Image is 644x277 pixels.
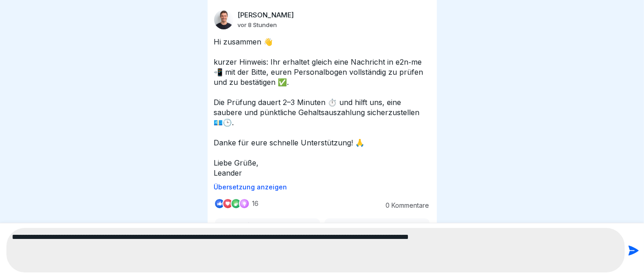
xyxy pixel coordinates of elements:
p: Übersetzung anzeigen [214,183,430,191]
p: Kommentieren [355,222,409,232]
p: Hi zusammen 👋 kurzer Hinweis: Ihr erhaltet gleich eine Nachricht in e2n‑me 📲 mit der Bitte, euren... [214,37,430,178]
p: Gefällt mir [253,222,292,232]
p: vor 8 Stunden [238,21,277,28]
p: [PERSON_NAME] [238,11,294,19]
p: 16 [253,200,259,207]
p: 0 Kommentare [379,202,429,209]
